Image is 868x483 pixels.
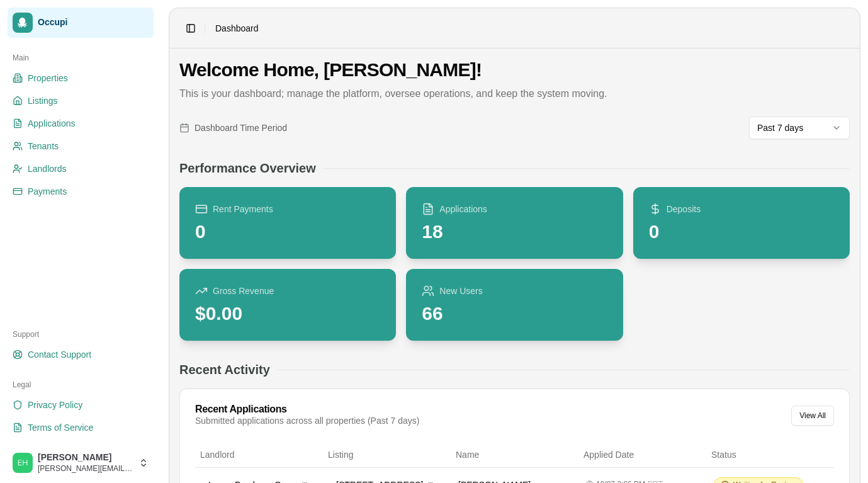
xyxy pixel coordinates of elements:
[667,203,701,215] span: Deposits
[8,48,154,68] div: Main
[179,159,316,177] h2: Performance Overview
[215,22,259,35] nav: breadcrumb
[195,220,273,243] div: 0
[8,91,154,111] a: Listings
[28,94,57,107] span: Listings
[8,68,154,88] a: Properties
[791,406,834,426] button: View All
[38,17,149,28] span: Occupi
[8,395,154,415] a: Privacy Policy
[28,421,93,434] span: Terms of Service
[200,450,235,460] span: Landlord
[8,159,154,179] a: Landlords
[215,22,259,35] span: Dashboard
[422,220,487,243] div: 18
[38,463,133,474] span: [PERSON_NAME][EMAIL_ADDRESS][DOMAIN_NAME]
[422,302,482,325] div: 66
[195,302,274,325] div: $0.00
[195,404,419,414] div: Recent Applications
[328,450,353,460] span: Listing
[179,59,850,81] h1: Welcome Home, [PERSON_NAME]!
[28,185,67,198] span: Payments
[179,361,270,378] h2: Recent Activity
[179,86,850,101] p: This is your dashboard; manage the platform, oversee operations, and keep the system moving.
[8,344,154,365] a: Contact Support
[711,450,736,460] span: Status
[649,220,701,243] div: 0
[8,375,154,395] div: Legal
[28,140,59,152] span: Tenants
[8,181,154,202] a: Payments
[194,122,287,134] span: Dashboard Time Period
[213,203,273,215] span: Rent Payments
[8,113,154,134] a: Applications
[28,72,68,84] span: Properties
[28,348,91,361] span: Contact Support
[8,136,154,156] a: Tenants
[456,450,479,460] span: Name
[8,448,154,478] button: Emily Hart[PERSON_NAME][PERSON_NAME][EMAIL_ADDRESS][DOMAIN_NAME]
[8,324,154,344] div: Support
[28,117,76,130] span: Applications
[439,203,487,215] span: Applications
[195,414,419,427] div: Submitted applications across all properties (Past 7 days)
[28,399,82,411] span: Privacy Policy
[439,285,482,297] span: New Users
[13,453,33,473] img: Emily Hart
[38,452,133,463] span: [PERSON_NAME]
[28,162,67,175] span: Landlords
[583,450,634,460] span: Applied Date
[8,418,154,438] a: Terms of Service
[8,8,154,38] a: Occupi
[213,285,274,297] span: Gross Revenue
